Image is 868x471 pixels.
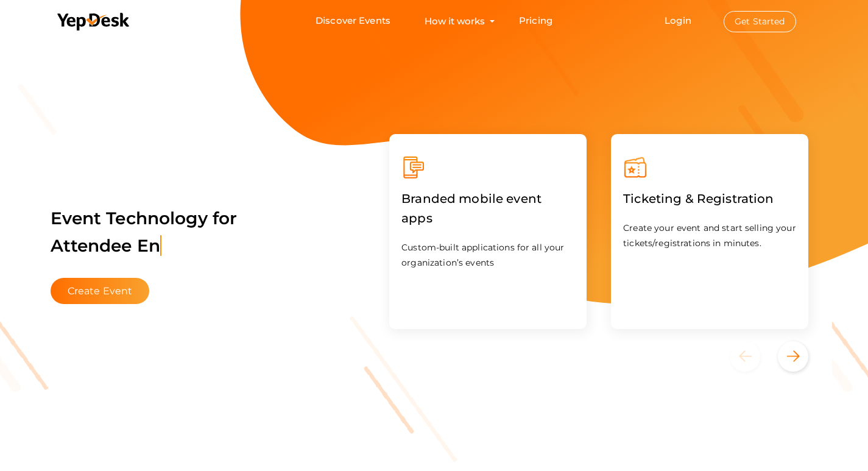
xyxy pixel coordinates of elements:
[401,180,574,237] label: Branded mobile event apps
[623,194,774,205] a: Ticketing & Registration
[51,278,150,304] button: Create Event
[51,235,162,256] span: Attendee En
[623,180,774,218] label: Ticketing & Registration
[778,341,808,372] button: Next
[730,341,775,372] button: Previous
[401,240,574,271] p: Custom-built applications for all your organization’s events
[623,221,796,251] p: Create your event and start selling your tickets/registrations in minutes.
[665,15,691,26] a: Login
[51,189,238,275] label: Event Technology for
[724,11,796,32] button: Get Started
[316,10,390,32] a: Discover Events
[421,10,489,32] button: How it works
[401,213,574,225] a: Branded mobile event apps
[519,10,552,32] a: Pricing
